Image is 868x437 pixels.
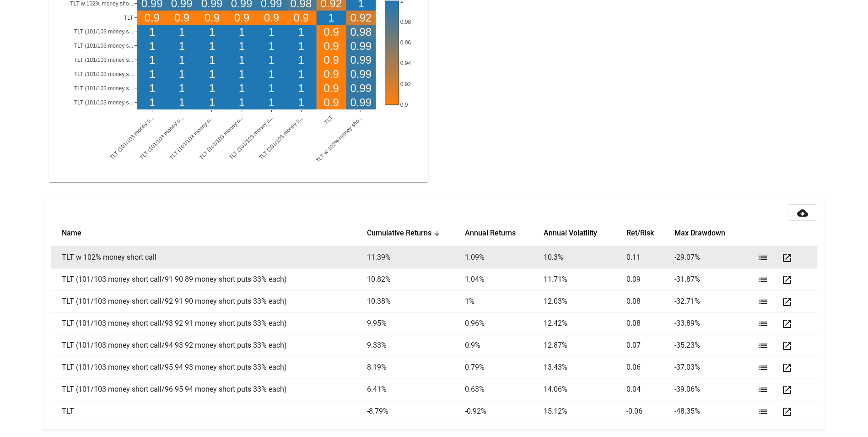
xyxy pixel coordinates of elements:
[782,252,793,263] mat-icon: open_in_new
[782,406,793,417] mat-icon: open_in_new
[626,334,674,356] td: 0.07
[544,290,626,312] td: 12.03 %
[465,312,544,334] td: 0.96 %
[674,229,725,238] button: Change sorting for Max_Drawdown
[367,378,464,400] td: 6.41 %
[367,246,464,268] td: 11.39 %
[51,312,367,334] td: TLT (101/103 money short call/93 92 91 money short puts 33% each)
[465,378,544,400] td: 0.63 %
[757,274,768,285] mat-icon: list
[367,334,464,356] td: 9.33 %
[465,334,544,356] td: 0.9 %
[782,318,793,329] mat-icon: open_in_new
[367,290,464,312] td: 10.38 %
[51,378,367,400] td: TLT (101/103 money short call/96 95 94 money short puts 33% each)
[62,229,81,238] button: Change sorting for strategy_name
[674,334,754,356] td: -35.23 %
[757,296,768,307] mat-icon: list
[757,406,768,417] mat-icon: list
[674,378,754,400] td: -39.06 %
[51,246,367,268] td: TLT w 102% money short call
[544,378,626,400] td: 14.06 %
[51,334,367,356] td: TLT (101/103 money short call/94 93 92 money short puts 33% each)
[367,268,464,290] td: 10.82 %
[51,290,367,312] td: TLT (101/103 money short call/92 91 90 money short puts 33% each)
[674,268,754,290] td: -31.87 %
[544,400,626,422] td: 15.12 %
[465,229,516,238] button: Change sorting for Annual_Returns
[674,356,754,378] td: -37.03 %
[367,312,464,334] td: 9.95 %
[544,268,626,290] td: 11.71 %
[626,229,654,238] button: Change sorting for Efficient_Frontier
[757,318,768,329] mat-icon: list
[544,356,626,378] td: 13.43 %
[367,356,464,378] td: 8.19 %
[626,400,674,422] td: -0.06
[51,400,367,422] td: TLT
[544,229,597,238] button: Change sorting for Annual_Volatility
[674,290,754,312] td: -32.71 %
[782,340,793,351] mat-icon: open_in_new
[674,400,754,422] td: -48.35 %
[465,290,544,312] td: 1 %
[51,356,367,378] td: TLT (101/103 money short call/95 94 93 money short puts 33% each)
[626,290,674,312] td: 0.08
[626,312,674,334] td: 0.08
[544,334,626,356] td: 12.87 %
[757,384,768,395] mat-icon: list
[465,356,544,378] td: 0.79 %
[626,378,674,400] td: 0.04
[367,400,464,422] td: -8.79 %
[626,246,674,268] td: 0.11
[757,362,768,373] mat-icon: list
[626,268,674,290] td: 0.09
[782,296,793,307] mat-icon: open_in_new
[782,384,793,395] mat-icon: open_in_new
[465,246,544,268] td: 1.09 %
[544,312,626,334] td: 12.42 %
[757,252,768,263] mat-icon: list
[367,229,431,238] button: Change sorting for Cum_Returns_Final
[782,362,793,373] mat-icon: open_in_new
[782,274,793,285] mat-icon: open_in_new
[51,268,367,290] td: TLT (101/103 money short call/91 90 89 money short puts 33% each)
[465,400,544,422] td: -0.92 %
[544,246,626,268] td: 10.3 %
[757,340,768,351] mat-icon: list
[465,268,544,290] td: 1.04 %
[674,312,754,334] td: -33.89 %
[674,246,754,268] td: -29.07 %
[626,356,674,378] td: 0.06
[797,208,808,218] mat-icon: cloud_download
